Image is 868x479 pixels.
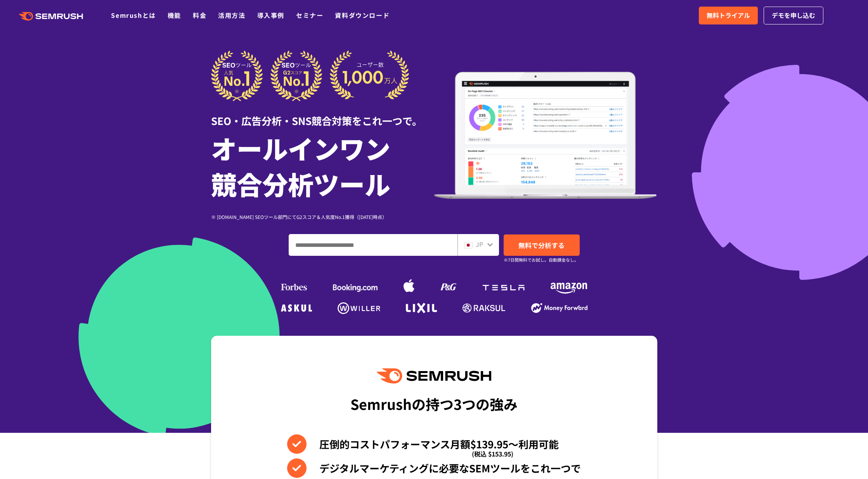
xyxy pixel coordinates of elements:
a: 機能 [168,10,181,20]
a: 料金 [193,10,206,20]
div: SEO・広告分析・SNS競合対策をこれ一つで。 [211,101,434,128]
div: Semrushの持つ3つの強み [350,389,518,418]
span: 無料トライアル [707,10,750,21]
span: 無料で分析する [518,240,565,250]
span: JP [476,239,483,249]
h1: オールインワン 競合分析ツール [211,130,434,201]
a: デモを申し込む [764,7,823,24]
input: ドメイン、キーワードまたはURLを入力してください [289,234,457,255]
small: ※7日間無料でお試し。自動課金なし。 [504,256,579,264]
img: Semrush [377,368,491,384]
a: 無料で分析する [504,234,580,256]
a: 導入事例 [257,10,284,20]
a: Semrushとは [111,10,156,20]
li: 圧倒的コストパフォーマンス月額$139.95〜利用可能 [287,434,581,454]
a: 資料ダウンロード [335,10,390,20]
span: (税込 $153.95) [472,444,513,463]
a: 無料トライアル [699,7,758,24]
span: デモを申し込む [772,10,815,21]
div: ※ [DOMAIN_NAME] SEOツール部門にてG2スコア＆人気度No.1獲得（[DATE]時点） [211,213,434,220]
a: 活用方法 [218,10,245,20]
a: セミナー [296,10,323,20]
li: デジタルマーケティングに必要なSEMツールをこれ一つで [287,458,581,478]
